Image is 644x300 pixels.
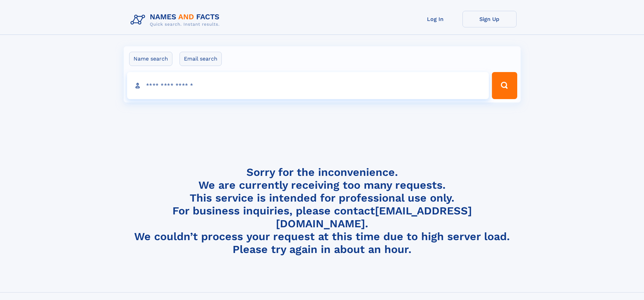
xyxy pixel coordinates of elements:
[128,166,517,256] h4: Sorry for the inconvenience. We are currently receiving too many requests. This service is intend...
[276,204,472,230] a: [EMAIL_ADDRESS][DOMAIN_NAME]
[492,72,517,99] button: Search Button
[180,52,222,66] label: Email search
[127,72,489,99] input: search input
[408,11,462,27] a: Log In
[129,52,172,66] label: Name search
[128,11,225,29] img: Logo Names and Facts
[462,11,517,27] a: Sign Up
